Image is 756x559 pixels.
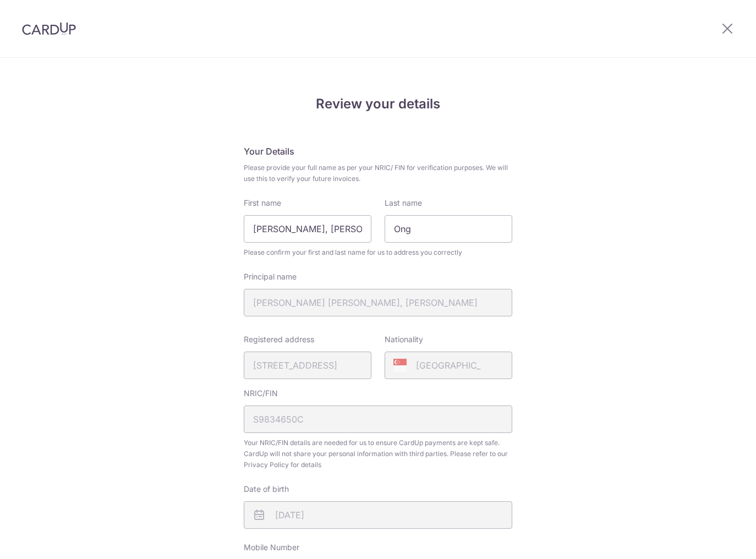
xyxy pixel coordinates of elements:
[244,334,314,345] label: Registered address
[244,94,512,114] h4: Review your details
[385,215,512,243] input: Last name
[244,271,297,282] label: Principal name
[385,198,422,209] label: Last name
[244,542,299,553] label: Mobile Number
[244,215,371,243] input: First Name
[244,484,289,495] label: Date of birth
[244,198,281,209] label: First name
[244,162,512,184] span: Please provide your full name as per your NRIC/ FIN for verification purposes. We will use this t...
[244,388,278,399] label: NRIC/FIN
[244,247,512,258] span: Please confirm your first and last name for us to address you correctly
[244,437,512,470] span: Your NRIC/FIN details are needed for us to ensure CardUp payments are kept safe. CardUp will not ...
[22,22,76,35] img: CardUp
[244,145,512,158] h5: Your Details
[385,334,423,345] label: Nationality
